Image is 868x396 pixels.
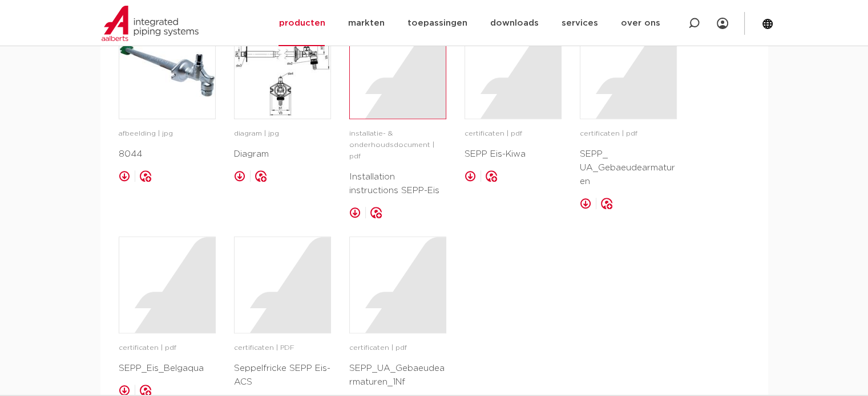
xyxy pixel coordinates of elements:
[234,22,331,119] a: image for Diagram
[349,362,446,389] p: SEPP_UA_Gebaeudearmaturen_1Nf
[234,148,331,161] p: Diagram
[234,362,331,389] p: Seppelfricke SEPP Eis-ACS
[235,23,330,119] img: image for Diagram
[119,342,216,354] p: certificaten | pdf
[234,128,331,140] p: diagram | jpg
[119,148,216,161] p: 8044
[119,362,216,375] p: SEPP_Eis_Belgaqua
[580,148,677,189] p: SEPP_ UA_Gebaeudearmaturen
[349,170,446,198] p: Installation instructions SEPP-Eis
[349,128,446,162] p: installatie- & onderhoudsdocument | pdf
[119,22,216,119] a: image for 8044
[465,128,562,140] p: certificaten | pdf
[119,128,216,140] p: afbeelding | jpg
[465,148,562,161] p: SEPP Eis-Kiwa
[349,342,446,354] p: certificaten | pdf
[119,23,215,119] img: image for 8044
[234,342,331,354] p: certificaten | PDF
[580,128,677,140] p: certificaten | pdf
